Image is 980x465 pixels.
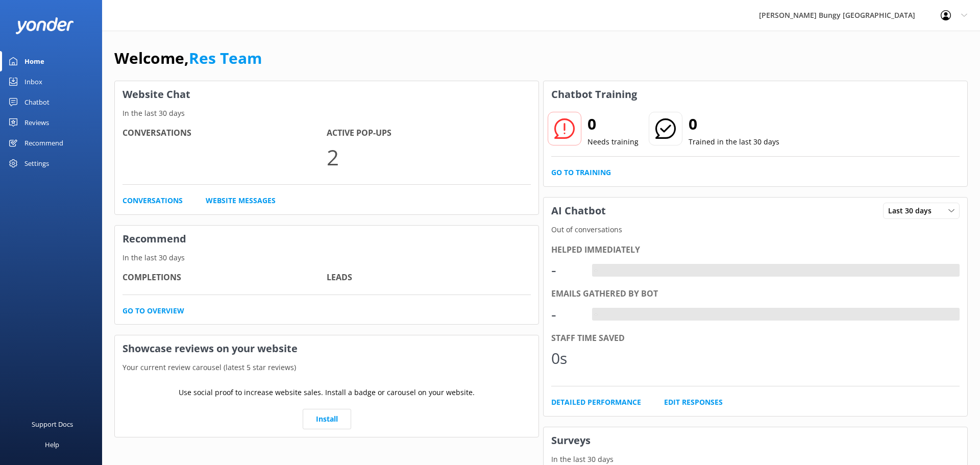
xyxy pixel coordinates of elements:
div: Help [45,434,59,455]
h4: Active Pop-ups [327,127,531,140]
p: Use social proof to increase website sales. Install a badge or carousel on your website. [179,387,475,398]
div: 0s [551,346,582,371]
h1: Welcome, [114,46,262,70]
div: Helped immediately [551,243,960,257]
div: Home [24,51,44,71]
div: Support Docs [32,414,73,434]
h3: Surveys [544,427,967,454]
h3: AI Chatbot [544,198,614,224]
div: Inbox [24,71,42,92]
a: Go to overview [122,305,184,316]
p: Out of conversations [544,224,967,235]
div: - [592,264,600,277]
div: Settings [24,153,49,174]
a: Install [303,409,351,429]
h3: Recommend [115,226,538,252]
h4: Conversations [122,127,327,140]
h3: Website Chat [115,81,538,108]
div: - [551,302,582,327]
p: In the last 30 days [115,108,538,119]
a: Website Messages [206,195,276,206]
a: Res Team [189,47,262,68]
h2: 0 [587,112,639,136]
p: In the last 30 days [544,454,967,465]
div: Emails gathered by bot [551,287,960,301]
div: - [592,308,600,321]
div: Reviews [24,112,49,133]
h3: Showcase reviews on your website [115,335,538,362]
p: Your current review carousel (latest 5 star reviews) [115,362,538,373]
a: Go to Training [551,167,611,178]
a: Edit Responses [664,397,723,408]
p: Trained in the last 30 days [689,136,779,148]
span: Last 30 days [888,205,938,216]
div: Recommend [24,133,63,153]
p: Needs training [587,136,639,148]
h2: 0 [689,112,779,136]
a: Detailed Performance [551,397,641,408]
div: Chatbot [24,92,50,112]
h3: Chatbot Training [544,81,645,108]
h4: Completions [122,271,327,284]
p: In the last 30 days [115,252,538,263]
p: 2 [327,140,531,174]
h4: Leads [327,271,531,284]
img: yonder-white-logo.png [15,17,74,34]
div: Staff time saved [551,332,960,345]
a: Conversations [122,195,183,206]
div: - [551,258,582,282]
